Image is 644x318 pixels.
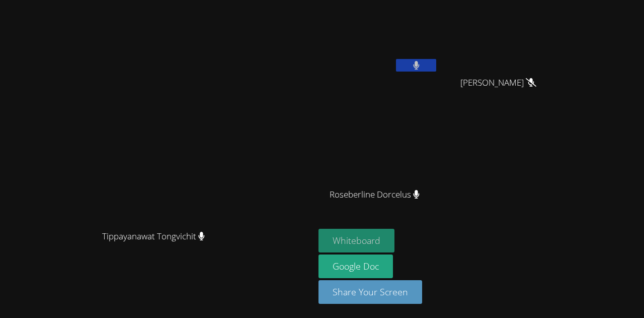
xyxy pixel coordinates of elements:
[330,187,420,202] span: Roseberline Dorcelus
[318,229,394,252] button: Whiteboard
[102,229,205,244] span: Tippayanawat Tongvichit
[318,280,422,304] button: Share Your Screen
[318,255,393,278] a: Google Doc
[460,76,536,90] span: [PERSON_NAME]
